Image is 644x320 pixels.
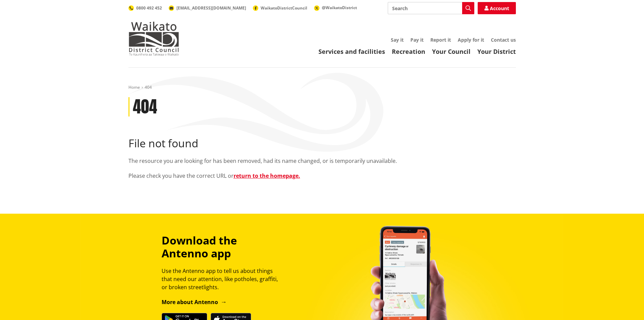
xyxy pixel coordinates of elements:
a: Recreation [392,47,425,56]
a: More about Antenno [162,298,227,306]
span: 0800 492 452 [136,5,162,11]
span: WaikatoDistrictCouncil [261,5,307,11]
a: @WaikatoDistrict [314,5,357,10]
a: Your Council [432,47,471,56]
span: 404 [145,84,152,90]
a: WaikatoDistrictCouncil [253,5,307,11]
a: Apply for it [458,37,484,43]
a: Account [478,2,516,14]
a: Home [128,84,140,90]
h2: File not found [128,137,516,150]
span: @WaikatoDistrict [322,5,357,10]
nav: breadcrumb [128,85,516,90]
p: Use the Antenno app to tell us about things that need our attention, like potholes, graffiti, or ... [162,267,284,291]
h3: Download the Antenno app [162,234,284,260]
a: Say it [391,37,404,43]
a: Contact us [491,37,516,43]
img: Waikato District Council - Te Kaunihera aa Takiwaa o Waikato [128,22,179,56]
p: The resource you are looking for has been removed, had its name changed, or is temporarily unavai... [128,157,516,165]
a: Services and facilities [318,47,385,56]
a: return to the homepage. [234,172,300,179]
span: [EMAIL_ADDRESS][DOMAIN_NAME] [176,5,246,11]
input: Search input [388,2,474,14]
a: Report it [430,37,451,43]
h1: 404 [133,97,157,117]
a: Your District [477,47,516,56]
a: 0800 492 452 [128,5,162,11]
a: Pay it [410,37,424,43]
a: [EMAIL_ADDRESS][DOMAIN_NAME] [169,5,246,11]
p: Please check you have the correct URL or [128,172,516,180]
